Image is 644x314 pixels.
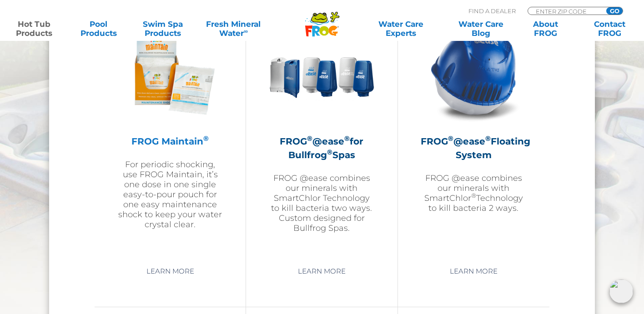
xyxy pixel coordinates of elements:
[421,20,527,256] a: FROG®@ease®Floating SystemFROG @ease combines our minerals with SmartChlor®Technology to kill bac...
[448,134,453,143] sup: ®
[287,263,356,279] a: Learn More
[203,134,209,143] sup: ®
[421,173,527,213] p: FROG @ease combines our minerals with SmartChlor Technology to kill bacteria 2 ways.
[307,134,312,143] sup: ®
[74,20,124,38] a: PoolProducts
[136,263,205,279] a: Learn More
[269,20,374,256] a: FROG®@ease®for Bullfrog®SpasFROG @ease combines our minerals with SmartChlor Technology to kill b...
[439,263,508,279] a: Learn More
[344,134,350,143] sup: ®
[485,134,491,143] sup: ®
[361,20,442,38] a: Water CareExperts
[9,20,59,38] a: Hot TubProducts
[468,7,516,15] p: Find A Dealer
[117,20,223,256] a: FROG Maintain®For periodic shocking, use FROG Maintain, it’s one dose in one single easy-to-pour ...
[117,135,223,148] h2: FROG Maintain
[421,135,527,162] h2: FROG @ease Floating System
[520,20,570,38] a: AboutFROG
[138,20,188,38] a: Swim SpaProducts
[456,20,506,38] a: Water CareBlog
[609,279,633,303] img: openIcon
[117,159,223,229] p: For periodic shocking, use FROG Maintain, it’s one dose in one single easy-to-pour pouch for one ...
[606,7,623,15] input: GO
[535,7,596,15] input: Zip Code Form
[269,173,374,233] p: FROG @ease combines our minerals with SmartChlor Technology to kill bacteria two ways. Custom des...
[244,28,248,35] sup: ∞
[471,192,476,199] sup: ®
[269,135,374,162] h2: FROG @ease for Bullfrog Spas
[269,20,374,125] img: bullfrog-product-hero-300x300.png
[202,20,265,38] a: Fresh MineralWater∞
[327,148,332,156] sup: ®
[585,20,635,38] a: ContactFROG
[421,20,526,125] img: hot-tub-product-atease-system-300x300.png
[117,20,223,125] img: Frog_Maintain_Hero-2-v2-300x300.png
